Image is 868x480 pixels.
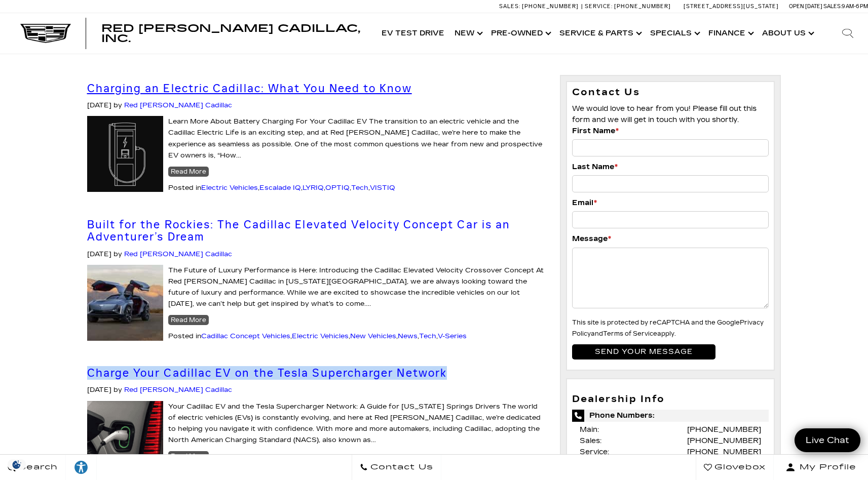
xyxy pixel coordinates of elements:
p: The Future of Luxury Performance is Here: Introducing the Cadillac Elevated Velocity Crossover Co... [87,265,545,309]
a: Specials [645,13,703,54]
img: Cadillac Dark Logo with Cadillac White Text [20,24,71,43]
a: Charging an Electric Cadillac: What You Need to Know [87,82,412,95]
a: Electric Vehicles [201,184,258,192]
a: Explore your accessibility options [66,455,97,480]
a: Red [PERSON_NAME] Cadillac [124,250,232,258]
a: [PHONE_NUMBER] [687,448,761,456]
a: Red [PERSON_NAME] Cadillac [124,386,232,394]
span: Search [16,460,58,474]
a: Service: [PHONE_NUMBER] [581,4,673,9]
h3: Dealership Info [572,394,769,405]
small: This site is protected by reCAPTCHA and the Google and apply. [572,319,764,337]
a: Electric Vehicles [292,332,349,340]
a: Live Chat [795,428,860,452]
a: Charge Your Cadillac EV on the Tesla Supercharger Network [87,366,447,380]
span: [DATE] [87,386,111,394]
span: Main: [580,425,599,434]
span: Phone Numbers: [572,410,769,422]
a: [PHONE_NUMBER] [687,436,761,445]
textarea: Message* [572,248,769,308]
span: [PHONE_NUMBER] [614,3,671,10]
a: Sales: [PHONE_NUMBER] [499,4,581,9]
span: Glovebox [712,460,766,474]
span: Service: [580,448,609,456]
label: Email [572,197,597,209]
input: Last Name* [572,175,769,192]
a: Read More [168,451,209,461]
a: Privacy Policy [572,319,764,337]
input: Send your message [572,344,715,359]
span: by [114,101,122,109]
span: [DATE] [87,101,111,109]
p: Learn More About Battery Charging For Your Cadillac EV The transition to an electric vehicle and ... [87,116,545,161]
div: Explore your accessibility options [66,460,96,475]
img: Opt-Out Icon [5,459,28,470]
a: Tech [351,184,368,192]
label: Message [572,233,611,245]
img: Cadillac Electric Vehicle Charger Icon [87,116,163,192]
a: Terms of Service [603,330,657,337]
a: [PHONE_NUMBER] [687,425,761,434]
span: Live Chat [801,434,854,446]
input: Email* [572,211,769,228]
a: Red [PERSON_NAME] Cadillac, Inc. [101,23,366,44]
span: We would love to hear from you! Please fill out this form and we will get in touch with you shortly. [572,104,757,124]
span: by [114,250,122,258]
a: [STREET_ADDRESS][US_STATE] [684,3,779,10]
span: Sales: [823,3,842,10]
span: Contact Us [368,460,433,474]
span: Red [PERSON_NAME] Cadillac, Inc. [101,22,360,45]
label: Last Name [572,162,618,173]
div: Posted in , , , , , [87,182,545,193]
a: Built for the Rockies: The Cadillac Elevated Velocity Concept Car is an Adventurer’s Dream [87,218,511,244]
a: Glovebox [696,455,774,480]
a: LYRIQ [303,184,324,192]
a: Pre-Owned [486,13,554,54]
span: 9 AM-6 PM [842,3,868,10]
section: Click to Open Cookie Consent Modal [5,459,28,470]
a: New [449,13,486,54]
div: Posted in , , , , , [87,331,545,342]
a: Service & Parts [554,13,645,54]
span: Sales: [580,436,601,445]
span: [DATE] [87,250,111,258]
button: Open user profile menu [774,455,868,480]
a: About Us [757,13,817,54]
a: EV Test Drive [376,13,449,54]
span: Service: [585,3,613,10]
a: Red [PERSON_NAME] Cadillac [124,101,232,109]
a: New Vehicles [350,332,396,340]
input: First Name* [572,139,769,156]
span: by [114,386,122,394]
a: OPTIQ [325,184,350,192]
h3: Contact Us [572,87,769,98]
a: Read More [168,315,209,325]
a: Escalade IQ [259,184,301,192]
label: First Name [572,126,619,137]
a: News [398,332,418,340]
p: Your Cadillac EV and the Tesla Supercharger Network: A Guide for [US_STATE] Springs Drivers The w... [87,401,545,446]
span: Open [DATE] [789,3,822,10]
a: VISTIQ [370,184,395,192]
a: Contact Us [352,455,441,480]
form: Contact Us [572,87,769,365]
div: Search [827,13,868,54]
a: Finance [703,13,757,54]
a: Cadillac Concept Vehicles [201,332,290,340]
span: Sales: [499,3,520,10]
span: My Profile [796,460,856,474]
a: Read More [168,167,209,177]
a: Tech [419,332,436,340]
a: V-Series [438,332,467,340]
span: [PHONE_NUMBER] [522,3,579,10]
